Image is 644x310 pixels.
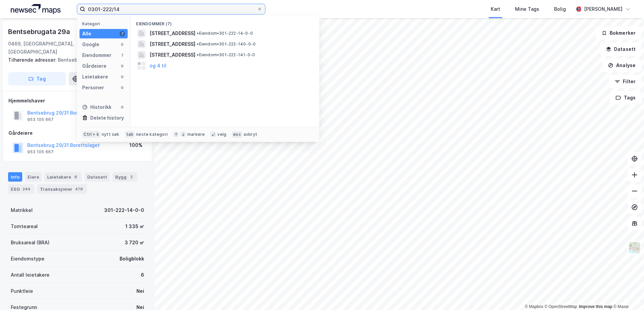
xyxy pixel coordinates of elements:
span: Eiendom • 301-222-141-0-0 [197,52,255,58]
div: Info [8,172,22,182]
div: Kategori [82,21,128,26]
div: 244 [21,186,32,192]
div: 0 [120,104,125,110]
div: Delete history [90,114,124,122]
div: 0 [120,42,125,47]
img: logo.a4113a55bc3d86da70a041830d287a7e.svg [11,4,61,14]
div: 1 335 ㎡ [125,222,144,230]
div: avbryt [244,132,257,137]
div: Hjemmelshaver [8,97,147,105]
button: og 4 til [150,62,166,70]
div: neste kategori [136,132,168,137]
button: Analyse [602,59,641,72]
div: Alle [82,30,91,38]
div: 479 [74,186,84,192]
div: Gårdeiere [8,129,147,137]
div: 0 [120,85,125,90]
div: [PERSON_NAME] [584,5,622,13]
button: Bokmerker [596,26,641,40]
div: esc [232,131,242,138]
div: Boligblokk [120,255,144,263]
div: 301-222-14-0-0 [104,206,144,214]
div: Nei [136,287,144,295]
div: 0 [120,63,125,69]
div: nytt søk [102,132,120,137]
div: Ctrl + k [82,131,100,138]
div: Kontrollprogram for chat [610,278,644,310]
div: ESG [8,184,34,194]
div: 953 105 667 [27,117,54,122]
div: Personer [82,84,104,92]
input: Søk på adresse, matrikkel, gårdeiere, leietakere eller personer [85,4,257,14]
span: Tilhørende adresser: [8,57,58,63]
div: Tomteareal [11,222,38,230]
span: • [197,41,199,46]
div: 0469, [GEOGRAPHIC_DATA], [GEOGRAPHIC_DATA] [8,40,95,56]
span: [STREET_ADDRESS] [150,29,195,37]
div: velg [217,132,226,137]
div: Bentsebrugata 29b [8,56,141,64]
div: Eiendommer (7) [131,16,319,28]
div: Eiere [25,172,42,182]
span: Eiendom • 301-222-140-0-0 [197,41,256,47]
div: 100% [129,141,142,149]
div: Google [82,40,99,49]
div: Eiendomstype [11,255,44,263]
div: Mine Tags [515,5,539,13]
span: • [197,52,199,57]
div: Leietakere [82,73,108,81]
button: Filter [609,75,641,88]
div: Kart [491,5,500,13]
div: tab [125,131,135,138]
img: Z [628,241,641,254]
span: Eiendom • 301-222-14-0-0 [197,31,253,36]
div: 0 [120,74,125,80]
span: • [197,31,199,36]
div: 7 [120,53,125,58]
div: Leietakere [44,172,82,182]
div: 6 [72,174,79,180]
div: Transaksjoner [37,184,87,194]
div: Matrikkel [11,206,33,214]
span: [STREET_ADDRESS] [150,40,195,48]
div: Bolig [554,5,566,13]
div: Historikk [82,103,111,111]
div: Punktleie [11,287,33,295]
iframe: Chat Widget [610,278,644,310]
div: 7 [120,31,125,36]
div: Bruksareal (BRA) [11,239,50,247]
div: Bygg [112,172,137,182]
div: 953 105 667 [27,149,54,155]
div: Datasett [85,172,110,182]
div: Antall leietakere [11,271,50,279]
button: Tags [610,91,641,104]
div: markere [187,132,205,137]
div: Gårdeiere [82,62,106,70]
div: 3 720 ㎡ [125,239,144,247]
div: Bentsebrugata 29a [8,26,71,37]
div: 6 [141,271,144,279]
a: Mapbox [525,304,543,309]
div: 2 [128,174,135,180]
button: Datasett [600,42,641,56]
span: [STREET_ADDRESS] [150,51,195,59]
button: Tag [8,72,66,86]
a: OpenStreetMap [545,304,577,309]
div: Eiendommer [82,51,111,59]
a: Improve this map [579,304,612,309]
